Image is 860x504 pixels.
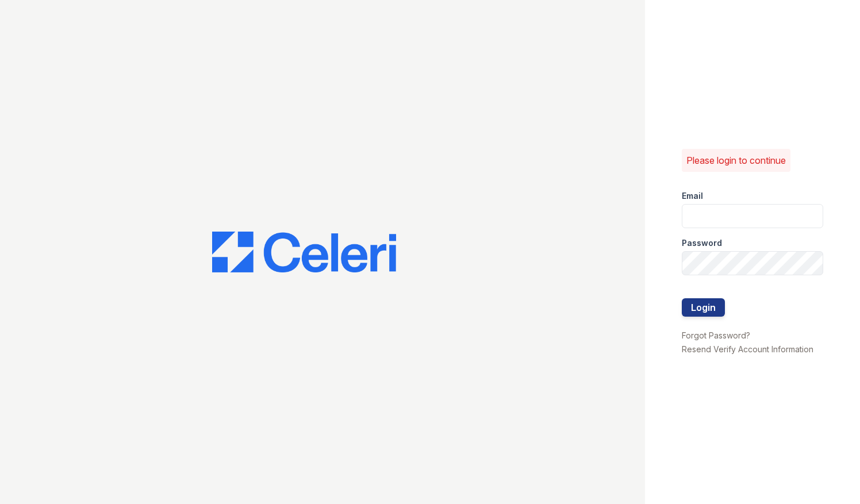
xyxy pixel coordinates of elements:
p: Please login to continue [686,153,786,167]
img: CE_Logo_Blue-a8612792a0a2168367f1c8372b55b34899dd931a85d93a1a3d3e32e68fde9ad4.png [212,232,396,273]
a: Resend Verify Account Information [682,344,813,354]
button: Login [682,298,725,317]
label: Password [682,237,722,249]
label: Email [682,190,703,202]
a: Forgot Password? [682,330,750,340]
